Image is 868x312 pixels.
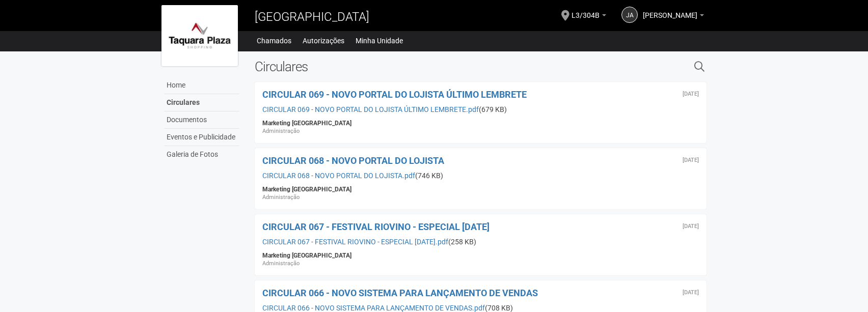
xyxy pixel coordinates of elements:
div: Quinta-feira, 14 de agosto de 2025 às 15:00 [683,157,699,163]
div: Marketing [GEOGRAPHIC_DATA] [262,119,699,127]
img: logo.jpg [161,5,238,66]
div: Segunda-feira, 14 de julho de 2025 às 20:27 [683,290,699,296]
a: CIRCULAR 067 - FESTIVAL RIOVINO - ESPECIAL [DATE].pdf [262,238,448,246]
a: CIRCULAR 069 - NOVO PORTAL DO LOJISTA ÚLTIMO LEMBRETE [262,89,527,100]
h2: Circulares [255,59,589,74]
a: Chamados [257,34,291,48]
div: Terça-feira, 22 de julho de 2025 às 20:02 [683,223,699,230]
div: Administração [262,193,699,202]
a: Autorizações [303,34,344,48]
div: Marketing [GEOGRAPHIC_DATA] [262,251,699,260]
div: Administração [262,127,699,135]
div: (746 KB) [262,171,699,180]
span: jose alves de souza [643,2,697,19]
a: Galeria de Fotos [164,146,239,163]
a: CIRCULAR 068 - NOVO PORTAL DO LOJISTA.pdf [262,172,415,180]
div: Sexta-feira, 22 de agosto de 2025 às 21:46 [683,91,699,97]
span: [GEOGRAPHIC_DATA] [255,10,369,24]
a: Home [164,77,239,94]
a: Eventos e Publicidade [164,129,239,146]
a: ja [621,7,638,23]
a: L3/304B [572,13,606,21]
a: CIRCULAR 068 - NOVO PORTAL DO LOJISTA [262,155,444,166]
a: CIRCULAR 066 - NOVO SISTEMA PARA LANÇAMENTO DE VENDAS [262,288,538,298]
span: L3/304B [572,2,600,19]
a: CIRCULAR 067 - FESTIVAL RIOVINO - ESPECIAL [DATE] [262,221,490,232]
div: (258 KB) [262,237,699,246]
a: Documentos [164,111,239,129]
div: Marketing [GEOGRAPHIC_DATA] [262,185,699,193]
div: (679 KB) [262,105,699,114]
div: Administração [262,260,699,268]
a: Minha Unidade [356,34,403,48]
a: CIRCULAR 069 - NOVO PORTAL DO LOJISTA ÚLTIMO LEMBRETE.pdf [262,105,479,114]
a: Circulares [164,94,239,111]
a: [PERSON_NAME] [643,13,704,21]
a: CIRCULAR 066 - NOVO SISTEMA PARA LANÇAMENTO DE VENDAS.pdf [262,304,485,312]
